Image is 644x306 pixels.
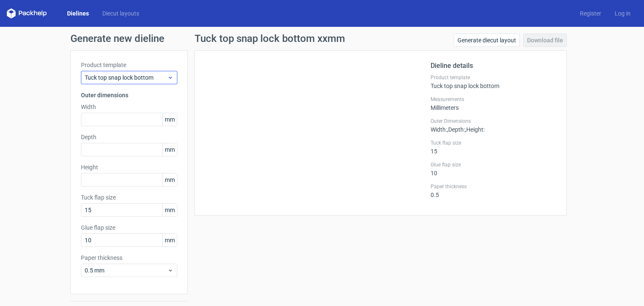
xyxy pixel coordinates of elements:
div: Tuck top snap lock bottom [431,74,556,89]
h1: Tuck top snap lock bottom xxmm [195,34,345,44]
div: 0.5 [431,183,556,198]
span: mm [162,204,177,216]
h1: Generate new dieline [70,34,574,44]
span: Width : [431,126,447,133]
span: 0.5 mm [85,266,167,275]
div: Millimeters [431,96,556,111]
label: Paper thickness [431,183,556,190]
label: Measurements [431,96,556,103]
label: Glue flap size [431,161,556,168]
label: Product template [81,61,177,69]
span: , Height : [465,126,485,133]
a: Generate diecut layout [454,34,520,47]
span: mm [162,143,177,156]
a: Register [573,9,608,18]
label: Product template [431,74,556,81]
span: Tuck top snap lock bottom [85,73,167,82]
label: Outer Dimensions [431,118,556,124]
a: Dielines [60,9,96,18]
label: Height [81,163,177,171]
label: Tuck flap size [431,140,556,146]
label: Depth [81,133,177,141]
label: Tuck flap size [81,193,177,202]
span: mm [162,113,177,126]
a: Diecut layouts [96,9,146,18]
h3: Outer dimensions [81,91,177,99]
label: Width [81,103,177,111]
span: mm [162,174,177,186]
span: mm [162,234,177,246]
h2: Dieline details [431,61,556,71]
div: 15 [431,140,556,155]
label: Glue flap size [81,223,177,232]
div: 10 [431,161,556,176]
label: Paper thickness [81,254,177,262]
span: , Depth : [447,126,465,133]
a: Log in [608,9,637,18]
